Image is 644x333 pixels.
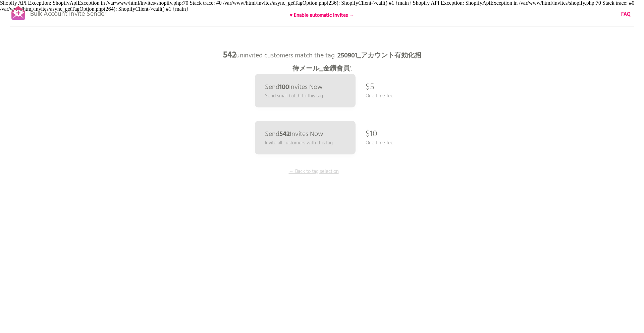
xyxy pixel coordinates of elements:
[290,11,355,19] b: ♥ Enable automatic invites →
[30,4,106,21] p: Bulk Account Invite Sender
[265,131,323,138] p: Send Invites Now
[265,139,333,147] p: Invite all customers with this tag
[292,50,421,74] b: 250901_アカウント有効化招待メール_金鑽會員
[255,121,356,154] a: Send542Invites Now Invite all customers with this tag
[221,45,423,72] p: uninvited customers match the tag ' '.
[279,82,289,93] b: 100
[621,10,631,18] b: FAQ
[265,92,323,100] p: Send small batch to this tag
[223,49,236,62] b: 542
[366,124,377,144] p: $10
[279,129,290,140] b: 542
[288,168,339,175] p: ← Back to tag selection
[366,139,393,147] p: One time fee
[255,74,356,107] a: Send100Invites Now Send small batch to this tag
[621,11,631,18] a: FAQ
[265,84,323,91] p: Send Invites Now
[366,77,374,97] p: $5
[366,92,393,100] p: One time fee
